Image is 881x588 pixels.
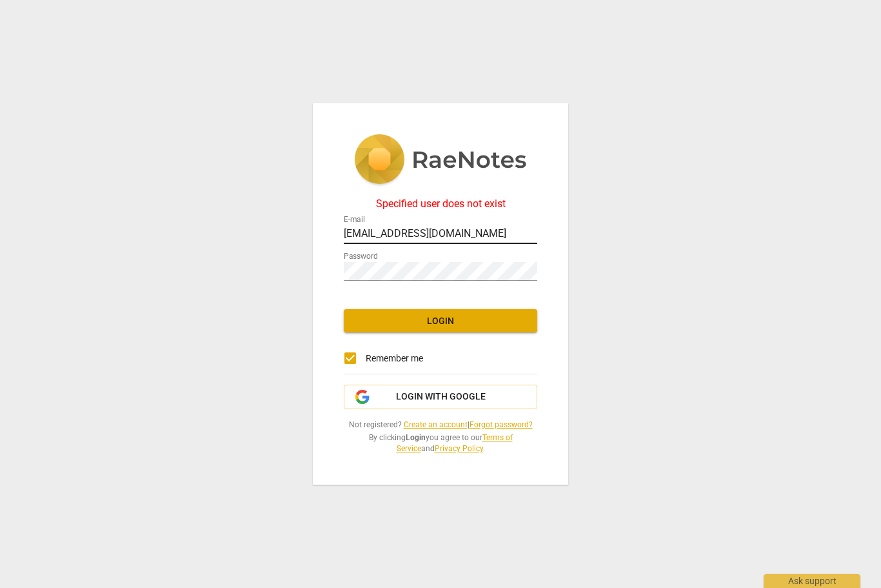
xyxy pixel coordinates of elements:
button: Login with Google [344,385,537,409]
span: Remember me [366,352,423,365]
span: Not registered? | [344,420,537,431]
div: Ask support [764,574,860,588]
span: By clicking you agree to our and . [344,432,537,454]
a: Terms of Service [397,433,513,453]
label: E-mail [344,216,365,224]
label: Password [344,253,378,261]
a: Forgot password? [470,420,533,429]
span: Login [354,315,527,328]
button: Login [344,309,537,332]
span: Login with Google [396,390,486,403]
div: Specified user does not exist [344,198,537,210]
img: 5ac2273c67554f335776073100b6d88f.svg [354,134,527,187]
a: Privacy Policy [435,444,483,453]
a: Create an account [404,420,468,429]
b: Login [406,433,426,442]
